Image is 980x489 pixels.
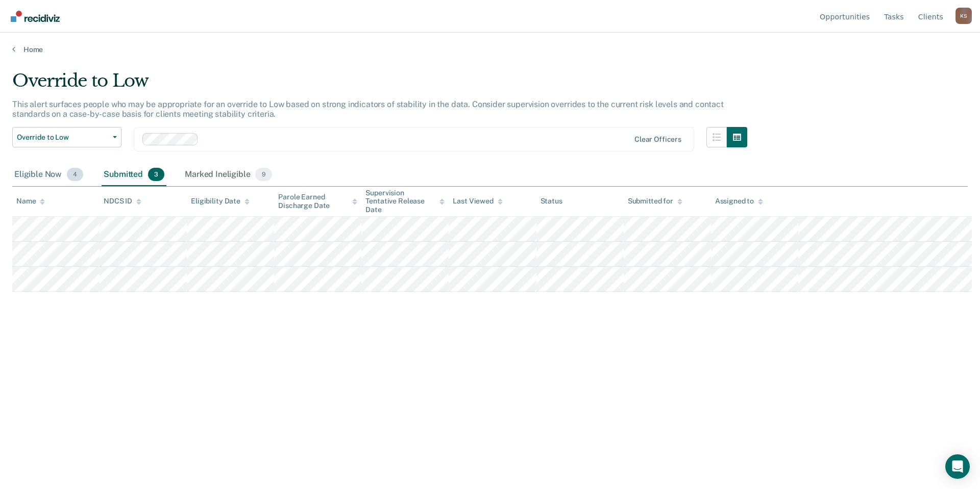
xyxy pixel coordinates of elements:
div: Assigned to [715,197,763,205]
div: Parole Earned Discharge Date [278,193,357,210]
span: 3 [148,168,164,181]
div: Marked Ineligible9 [183,164,274,186]
div: Eligibility Date [191,197,250,205]
p: This alert surfaces people who may be appropriate for an override to Low based on strong indicato... [12,99,724,119]
span: 9 [255,168,272,181]
div: Submitted3 [102,164,166,186]
div: Last Viewed [453,197,502,205]
div: Supervision Tentative Release Date [365,189,445,214]
img: Recidiviz [11,11,60,22]
button: Profile dropdown button [955,8,972,24]
div: Open Intercom Messenger [945,454,970,479]
div: Eligible Now4 [12,164,85,186]
div: Status [541,197,562,205]
div: NDCS ID [104,197,141,205]
span: 4 [67,168,83,181]
div: Submitted for [628,197,682,205]
a: Home [12,45,968,54]
span: Override to Low [17,133,109,142]
div: Name [16,197,45,205]
div: Override to Low [12,70,747,99]
div: K S [955,8,972,24]
button: Override to Low [12,127,121,147]
div: Clear officers [634,135,681,144]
